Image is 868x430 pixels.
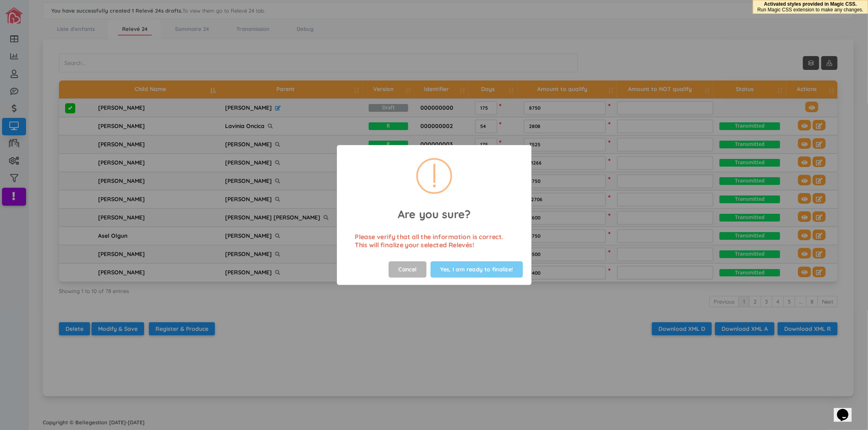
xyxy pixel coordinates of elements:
button: Cancel [389,261,426,278]
span: Run Magic CSS extension to make any changes. [757,7,864,13]
iframe: chat widget [834,397,860,422]
div: Please verify that all the information is correct. This will finalize your selected Relevés! [351,232,518,249]
div: Are you sure? [337,202,531,221]
div: Activated styles provided in Magic CSS. [757,1,864,13]
button: Yes, I am ready to finalize! [431,261,523,278]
